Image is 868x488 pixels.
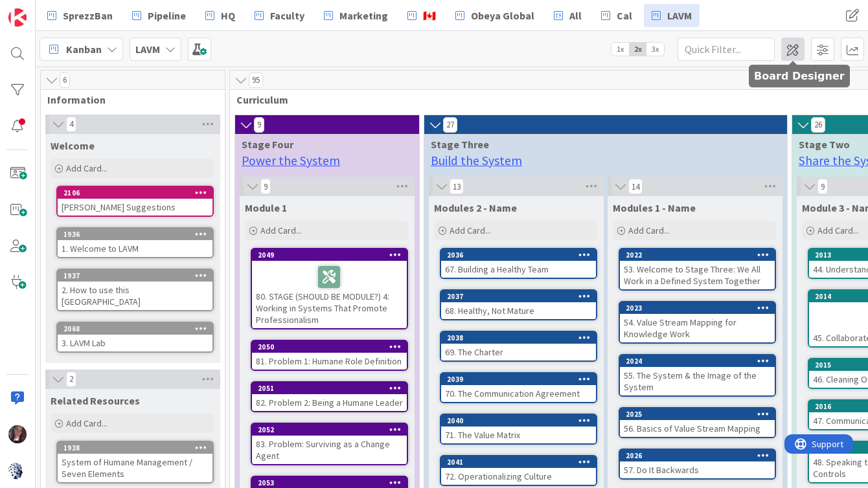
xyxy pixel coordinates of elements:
img: avatar [8,461,27,480]
a: SprezzBan [40,4,120,27]
span: 4 [66,116,76,132]
div: 68. Healthy, Not Mature [441,302,596,319]
div: 69. The Charter [441,344,596,360]
div: 202253. Welcome to Stage Three: We All Work in a Defined System Together [620,249,775,289]
span: Marketing [339,8,388,23]
a: Marketing [316,4,396,27]
div: 204980. STAGE (SHOULD BE MODULE?) 4: Working in Systems That Promote Professionalism [252,249,407,328]
div: 1938 [63,443,212,452]
div: 2053 [258,478,407,487]
div: 2068 [63,324,212,333]
span: All [569,8,582,23]
div: 2049 [252,249,407,261]
div: 2025 [620,408,775,420]
a: Cal [593,4,640,27]
span: 3x [646,43,664,56]
a: Pipeline [124,4,194,27]
div: 1938 [58,442,212,454]
div: 2040 [447,416,596,425]
span: Obeya Global [471,8,534,23]
div: 57. Do It Backwards [620,461,775,478]
div: 2068 [58,323,212,335]
span: LAVM [667,8,692,23]
h5: Board Designer [754,70,845,82]
span: Welcome [51,139,95,152]
span: Add Card... [260,225,302,236]
div: 2106 [58,187,212,199]
span: 🇨🇦 [423,8,436,23]
div: 1936 [58,228,212,240]
div: [PERSON_NAME] Suggestions [58,199,212,216]
div: 2038 [447,333,596,342]
div: 80. STAGE (SHOULD BE MODULE?) 4: Working in Systems That Promote Professionalism [252,261,407,328]
div: 2040 [441,415,596,427]
div: 202556. Basics of Value Stream Mapping [620,408,775,437]
span: Support [27,2,59,17]
div: 205081. Problem 1: Humane Role Definition [252,341,407,370]
span: 27 [443,117,457,133]
span: Add Card... [817,225,859,236]
div: 2050 [258,342,407,351]
span: Stage Three [431,138,771,151]
div: 72. Operationalizing Culture [441,468,596,485]
a: HQ [198,4,243,27]
div: 19361. Welcome to LAVM [58,228,212,257]
div: 203970. The Communication Agreement [441,373,596,402]
div: 67. Building a Healthy Team [441,261,596,278]
div: 2023 [626,304,775,313]
div: 205283. Problem: Surviving as a Change Agent [252,424,407,464]
div: 3. LAVM Lab [58,335,212,351]
div: 203667. Building a Healthy Team [441,249,596,278]
div: 83. Problem: Surviving as a Change Agent [252,436,407,464]
div: 56. Basics of Value Stream Mapping [620,420,775,437]
img: TD [8,425,27,443]
span: Add Card... [66,162,108,174]
span: 9 [817,179,828,194]
div: 19372. How to use this [GEOGRAPHIC_DATA] [58,270,212,310]
div: 2039 [441,373,596,385]
div: 2052 [252,424,407,436]
span: Module 1 [245,201,287,214]
div: 205182. Problem 2: Being a Humane Leader [252,383,407,411]
span: Stage Four [242,138,403,151]
div: 2037 [441,291,596,302]
div: 70. The Communication Agreement [441,385,596,402]
span: Add Card... [628,225,670,236]
div: 2051 [252,383,407,394]
span: Related Resources [51,394,140,407]
div: 2052 [258,425,407,434]
span: 2x [629,43,646,56]
span: 14 [628,179,643,194]
div: 203768. Healthy, Not Mature [441,291,596,319]
span: 2 [66,372,76,387]
div: 2106[PERSON_NAME] Suggestions [58,187,212,216]
a: Power the System [242,153,340,168]
div: 2024 [620,355,775,367]
div: 2039 [447,375,596,384]
div: 2050 [252,341,407,353]
span: Kanban [66,41,102,57]
span: HQ [221,8,235,23]
span: 13 [450,179,464,194]
div: 1937 [58,270,212,282]
span: 6 [60,72,70,88]
div: 2024 [626,357,775,366]
a: LAVM [644,4,700,27]
div: 2049 [258,250,407,260]
a: Obeya Global [448,4,542,27]
span: Add Card... [450,225,491,236]
a: Build the System [431,153,522,168]
div: 2036 [441,249,596,261]
span: Pipeline [148,8,186,23]
span: 9 [260,179,271,194]
div: 2026 [626,451,775,460]
div: 55. The System & the Image of the System [620,367,775,395]
div: 2022 [620,249,775,261]
div: 2041 [447,458,596,467]
div: 71. The Value Matrix [441,427,596,443]
span: Modules 2 - Name [434,201,517,214]
div: 204172. Operationalizing Culture [441,456,596,485]
div: 53. Welcome to Stage Three: We All Work in a Defined System Together [620,261,775,289]
div: 20683. LAVM Lab [58,323,212,351]
div: 1937 [63,271,212,280]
